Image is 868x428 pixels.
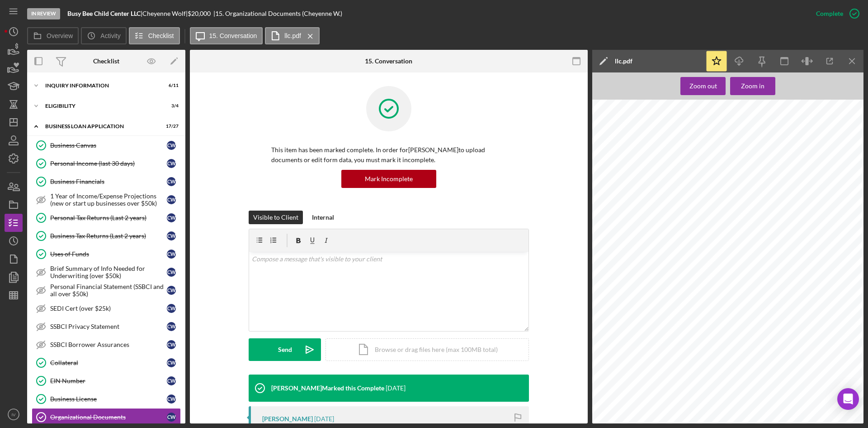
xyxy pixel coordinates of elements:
[50,178,167,185] div: Business Financials
[167,177,176,186] div: C W
[271,385,384,392] div: [PERSON_NAME] Marked this Complete
[209,32,257,39] label: 15. Conversation
[5,405,23,423] button: IV
[312,211,334,224] div: Internal
[50,395,167,403] div: Business License
[47,32,73,39] label: Overview
[32,173,181,191] a: Business FinancialsCW
[249,338,321,361] button: Send
[167,159,176,168] div: C W
[50,305,167,312] div: SEDI Cert (over $25k)
[50,250,167,258] div: Uses of Funds
[284,32,301,39] label: llc.pdf
[167,358,176,367] div: C W
[32,209,181,227] a: Personal Tax Returns (Last 2 years)CW
[253,211,298,224] div: Visible to Client
[167,304,176,313] div: C W
[386,385,406,392] time: 2025-09-03 13:59
[167,195,176,204] div: C W
[188,10,211,17] span: $20,000
[32,136,181,154] a: Business CanvasCW
[365,58,412,65] div: 15. Conversation
[142,10,188,17] div: Cheyenne Wolf |
[837,388,859,410] div: Open Intercom Messenger
[167,286,176,295] div: C W
[50,414,167,421] div: Organizational Documents
[32,390,181,408] a: Business LicenseCW
[148,32,174,39] label: Checklist
[32,191,181,209] a: 1 Year of Income/Expense Projections (new or start up businesses over $50k)CW
[32,263,181,281] a: Brief Summary of Info Needed for Underwriting (over $50k)CW
[11,412,16,417] text: IV
[680,77,726,95] button: Zoom out
[816,5,843,23] div: Complete
[314,415,334,423] time: 2025-09-02 19:38
[167,268,176,277] div: C W
[27,8,60,19] div: In Review
[262,415,313,423] div: [PERSON_NAME]
[32,299,181,317] a: SEDI Cert (over $25k)CW
[50,192,167,207] div: 1 Year of Income/Expense Projections (new or start up businesses over $50k)
[249,211,303,224] button: Visible to Client
[50,323,167,330] div: SSBCI Privacy Statement
[167,340,176,349] div: C W
[162,103,179,109] div: 3 / 4
[162,83,179,88] div: 6 / 11
[81,27,126,44] button: Activity
[167,231,176,240] div: C W
[730,77,775,95] button: Zoom in
[67,10,142,17] div: |
[45,83,156,88] div: INQUIRY INFORMATION
[32,408,181,426] a: Organizational DocumentsCW
[67,10,141,17] b: Busy Bee Child Center LLC
[50,160,167,167] div: Personal Income (last 30 days)
[167,250,176,259] div: C W
[167,413,176,422] div: C W
[50,232,167,240] div: Business Tax Returns (Last 2 years)
[167,376,176,385] div: C W
[167,322,176,331] div: C W
[45,124,156,129] div: BUSINESS LOAN APPLICATION
[32,245,181,263] a: Uses of FundsCW
[167,394,176,404] div: C W
[689,77,717,95] div: Zoom out
[27,27,79,44] button: Overview
[50,341,167,348] div: SSBCI Borrower Assurances
[50,377,167,385] div: EIN Number
[32,281,181,299] a: Personal Financial Statement (SSBCI and all over $50k)CW
[100,32,120,39] label: Activity
[307,211,339,224] button: Internal
[32,354,181,372] a: CollateralCW
[32,372,181,390] a: EIN NumberCW
[32,336,181,354] a: SSBCI Borrower AssurancesCW
[93,58,119,65] div: Checklist
[162,124,179,129] div: 17 / 27
[807,5,863,23] button: Complete
[50,265,167,279] div: Brief Summary of Info Needed for Underwriting (over $50k)
[45,103,156,109] div: ELIGIBILITY
[129,27,180,44] button: Checklist
[365,170,413,188] div: Mark Incomplete
[50,283,167,298] div: Personal Financial Statement (SSBCI and all over $50k)
[341,170,436,188] button: Mark Incomplete
[32,317,181,336] a: SSBCI Privacy StatementCW
[50,142,167,149] div: Business Canvas
[190,27,263,44] button: 15. Conversation
[50,359,167,366] div: Collateral
[32,154,181,173] a: Personal Income (last 30 days)CW
[278,338,292,361] div: Send
[265,27,320,44] button: llc.pdf
[615,58,632,65] div: llc.pdf
[167,141,176,150] div: C W
[50,214,167,221] div: Personal Tax Returns (Last 2 years)
[167,213,176,222] div: C W
[741,77,764,95] div: Zoom in
[271,145,506,165] p: This item has been marked complete. In order for [PERSON_NAME] to upload documents or edit form d...
[32,227,181,245] a: Business Tax Returns (Last 2 years)CW
[213,10,342,17] div: | 15. Organizational Documents (Cheyenne W.)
